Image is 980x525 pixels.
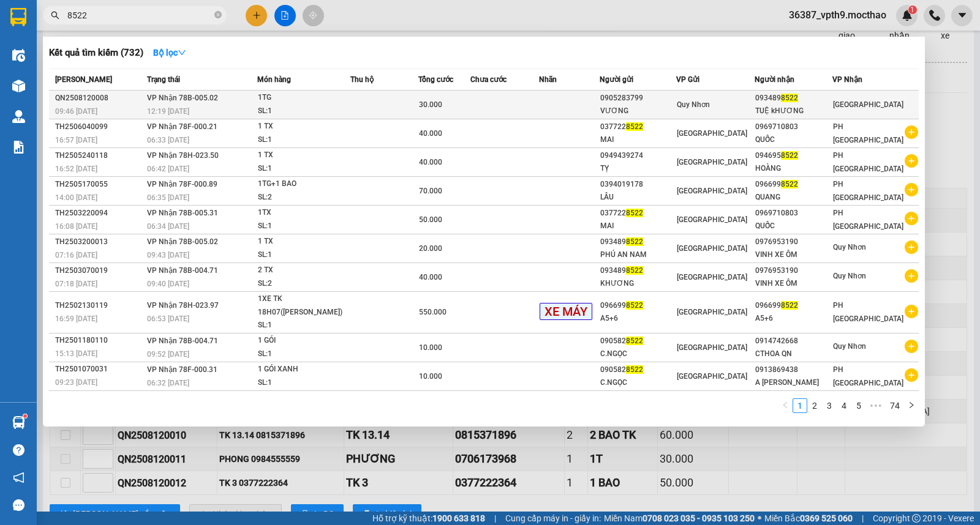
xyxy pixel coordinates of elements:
span: PH [GEOGRAPHIC_DATA] [833,122,903,144]
div: HOÀNG [755,162,832,175]
div: SL: 1 [258,220,350,233]
div: C.NGỌC [600,348,675,360]
span: Quy Nhơn [833,243,866,251]
span: 09:52 [DATE] [147,350,189,359]
span: PH [GEOGRAPHIC_DATA] [833,180,903,202]
li: 5 [851,398,866,413]
span: 8522 [781,151,798,160]
div: 0949439274 [600,149,675,162]
span: close-circle [214,10,222,21]
span: plus-circle [905,368,918,382]
div: 1 TX [258,120,350,133]
span: [GEOGRAPHIC_DATA] [677,273,747,281]
div: A [PERSON_NAME] [755,376,832,389]
div: 0976953190 [755,236,832,248]
div: 093489 [600,236,675,248]
span: message [13,499,24,511]
img: logo-vxr [10,8,26,26]
span: VP Nhận 78F-000.21 [147,122,217,131]
span: 12:19 [DATE] [147,107,189,116]
span: Quy Nhơn [833,272,866,280]
span: ••• [866,398,886,413]
span: 8522 [626,266,643,275]
div: A5+6 [755,312,832,325]
div: 0976953190 [755,264,832,277]
li: Next Page [904,398,919,413]
span: 40.000 [419,158,442,166]
div: TH2501070031 [55,363,143,376]
span: plus-circle [905,340,918,353]
span: question-circle [13,444,24,456]
div: PHÚ AN NAM [600,248,675,261]
span: [GEOGRAPHIC_DATA] [677,187,747,195]
button: right [904,398,919,413]
span: PH [GEOGRAPHIC_DATA] [833,365,903,387]
span: PH [GEOGRAPHIC_DATA] [833,209,903,231]
div: SL: 1 [258,105,350,118]
div: TH2506040099 [55,121,143,133]
span: plus-circle [905,240,918,254]
span: notification [13,472,24,483]
div: 2 TX [258,264,350,277]
span: 09:46 [DATE] [55,107,97,116]
span: 06:32 [DATE] [147,379,189,387]
div: QUỐC [755,220,832,233]
span: VP Gửi [676,75,699,84]
div: 093489 [755,92,832,105]
span: 07:18 [DATE] [55,280,97,288]
span: 8522 [781,94,798,102]
span: [GEOGRAPHIC_DATA] [677,129,747,138]
div: 096699 [755,178,832,191]
span: 8522 [781,301,798,310]
span: Chưa cước [470,75,507,84]
li: 2 [807,398,822,413]
span: 8522 [781,180,798,188]
button: left [778,398,793,413]
span: plus-circle [905,212,918,225]
span: 70.000 [419,187,442,195]
span: VP Nhận 78H-023.50 [147,151,219,160]
span: [GEOGRAPHIC_DATA] [677,244,747,253]
span: 8522 [626,122,643,131]
span: 16:08 [DATE] [55,222,97,231]
span: XE MÁY [540,303,592,320]
div: SL: 2 [258,191,350,204]
span: 30.000 [419,100,442,109]
span: [GEOGRAPHIC_DATA] [677,372,747,381]
span: [GEOGRAPHIC_DATA] [677,158,747,166]
span: plus-circle [905,183,918,196]
a: 74 [886,399,903,412]
span: 8522 [626,237,643,246]
span: 10.000 [419,343,442,352]
div: 1TG+1 BAO [258,177,350,191]
div: 1 GÓI XANH [258,363,350,376]
div: VINH XE ÔM [755,277,832,290]
span: VP Nhận 78F-000.89 [147,180,217,188]
div: 1 TX [258,235,350,248]
div: MAI [600,220,675,233]
span: Tổng cước [418,75,453,84]
div: SL: 1 [258,319,350,332]
div: 096699 [600,299,675,312]
div: 1 GÓI [258,334,350,348]
span: [GEOGRAPHIC_DATA] [677,215,747,224]
div: VINH XE ÔM [755,248,832,261]
span: plus-circle [905,269,918,283]
span: 14:00 [DATE] [55,193,97,202]
span: 16:59 [DATE] [55,315,97,323]
img: warehouse-icon [12,110,25,123]
span: 16:52 [DATE] [55,165,97,173]
img: warehouse-icon [12,416,25,429]
div: 1 TX [258,149,350,162]
div: TH2501180110 [55,334,143,347]
span: VP Nhận 78B-004.71 [147,266,218,275]
img: warehouse-icon [12,80,25,92]
div: 096699 [755,299,832,312]
span: Quy Nhơn [833,342,866,351]
div: CTHOA QN [755,348,832,360]
input: Tìm tên, số ĐT hoặc mã đơn [67,9,212,22]
a: 5 [852,399,865,412]
div: 0969710803 [755,121,832,133]
img: solution-icon [12,141,25,154]
div: 090582 [600,363,675,376]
